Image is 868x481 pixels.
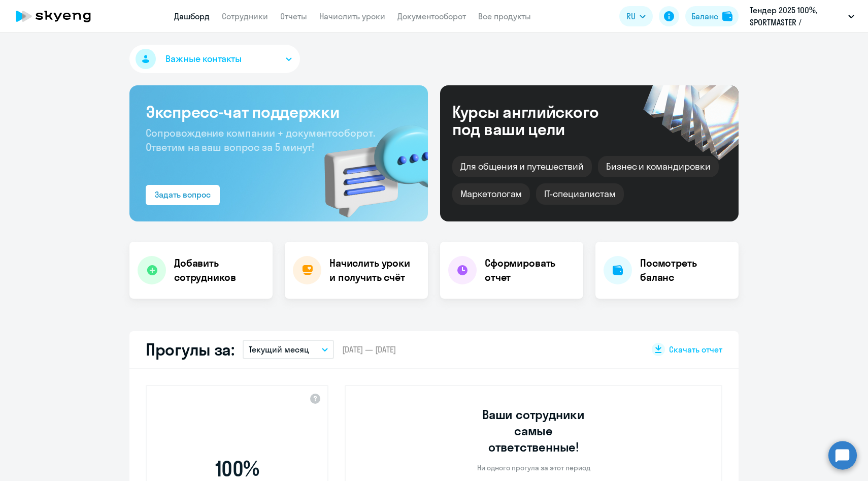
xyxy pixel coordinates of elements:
[691,10,718,22] div: Баланс
[146,126,375,153] span: Сопровождение компании + документооборот. Ответим на ваш вопрос за 5 минут!
[174,11,210,21] a: Дашборд
[174,256,264,284] h4: Добавить сотрудников
[626,10,636,22] span: RU
[722,11,732,21] img: balance
[146,185,220,205] button: Задать вопрос
[319,11,385,21] a: Начислить уроки
[750,4,844,28] p: Тендер 2025 100%, SPORTMASTER / Спортмастер
[477,463,590,472] p: Ни одного прогула за этот период
[249,343,309,356] p: Текущий месяц
[310,107,428,221] img: bg-img
[129,45,300,73] button: Важные контакты
[485,256,575,284] h4: Сформировать отчет
[669,344,722,355] span: Скачать отчет
[397,11,466,21] a: Документооборот
[536,183,623,205] div: IT-специалистам
[222,11,268,21] a: Сотрудники
[280,11,307,21] a: Отчеты
[469,406,599,455] h3: Ваши сотрудники самые ответственные!
[155,188,211,201] div: Задать вопрос
[478,11,531,21] a: Все продукты
[179,457,295,481] span: 100 %
[640,256,730,284] h4: Посмотреть баланс
[146,339,235,360] h2: Прогулы за:
[342,344,396,355] span: [DATE] — [DATE]
[685,6,739,26] button: Балансbalance
[452,183,530,205] div: Маркетологам
[243,340,334,359] button: Текущий месяц
[598,156,719,177] div: Бизнес и командировки
[452,156,592,177] div: Для общения и путешествий
[745,4,859,28] button: Тендер 2025 100%, SPORTMASTER / Спортмастер
[165,52,242,66] span: Важные контакты
[619,6,653,26] button: RU
[452,103,626,138] div: Курсы английского под ваши цели
[146,102,412,122] h3: Экспресс-чат поддержки
[329,256,418,284] h4: Начислить уроки и получить счёт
